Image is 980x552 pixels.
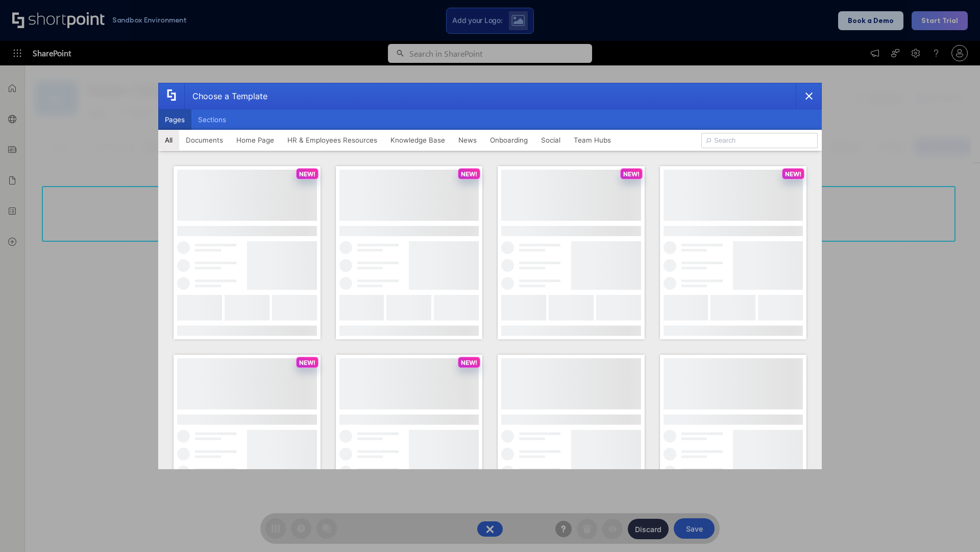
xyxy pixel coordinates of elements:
[184,83,267,109] div: Choose a Template
[230,130,281,150] button: Home Page
[701,133,818,148] input: Search
[796,433,980,552] iframe: Chat Widget
[534,130,567,150] button: Social
[299,170,315,178] p: NEW!
[461,359,477,366] p: NEW!
[191,109,233,130] button: Sections
[452,130,483,150] button: News
[483,130,534,150] button: Onboarding
[281,130,384,150] button: HR & Employees Resources
[158,83,822,469] div: template selector
[567,130,618,150] button: Team Hubs
[299,359,315,366] p: NEW!
[384,130,452,150] button: Knowledge Base
[461,170,477,178] p: NEW!
[158,109,191,130] button: Pages
[623,170,640,178] p: NEW!
[179,130,230,150] button: Documents
[158,130,179,150] button: All
[785,170,801,178] p: NEW!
